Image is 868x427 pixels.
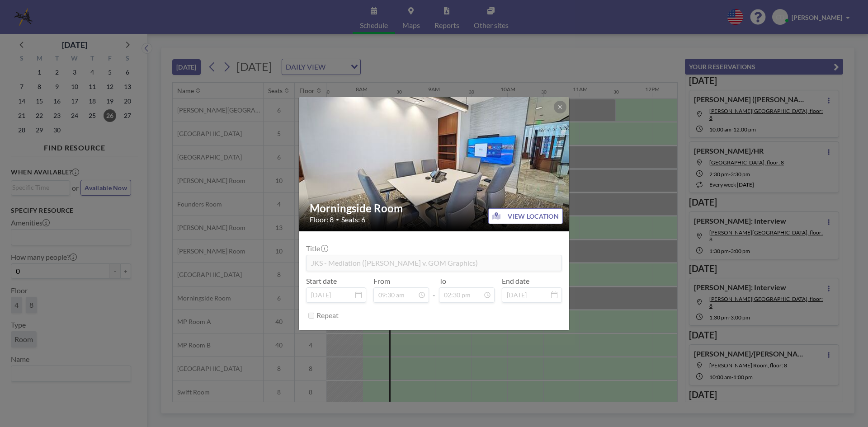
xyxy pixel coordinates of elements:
[373,277,390,286] label: From
[316,311,339,320] label: Repeat
[433,280,435,300] span: -
[299,62,570,266] img: 537.jpg
[306,277,337,286] label: Start date
[341,215,365,224] span: Seats: 6
[310,202,559,215] h2: Morningside Room
[306,244,327,253] label: Title
[439,277,446,286] label: To
[336,216,339,223] span: •
[488,208,563,224] button: VIEW LOCATION
[502,277,529,286] label: End date
[310,215,334,224] span: Floor: 8
[307,255,561,271] input: (No title)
